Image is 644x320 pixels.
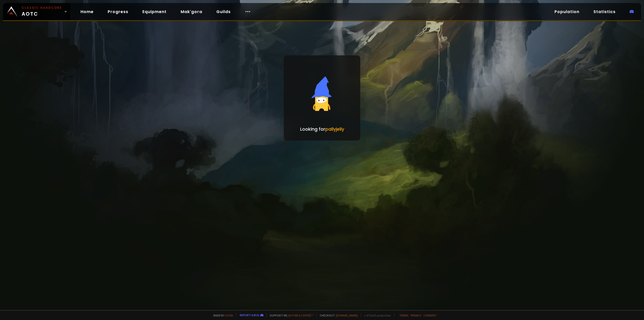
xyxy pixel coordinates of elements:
a: Equipment [138,7,171,17]
a: Report a bug [240,313,259,317]
span: Made by [210,313,233,317]
span: AOTC [22,6,62,18]
a: [DOMAIN_NAME] [336,313,358,317]
a: Classic HardcoreAOTC [3,3,70,20]
a: Mak'gora [177,7,206,17]
span: Checkout [316,313,358,317]
a: Privacy [411,313,421,317]
span: Support me, [266,313,313,317]
a: a fan [225,313,233,317]
span: pallyjelly [325,126,344,132]
a: Home [76,7,98,17]
p: Looking for [300,126,344,132]
a: Progress [104,7,132,17]
a: Buy me a coffee [289,313,313,317]
a: Terms [399,313,409,317]
small: Classic Hardcore [22,6,62,10]
a: Population [550,7,583,17]
a: Guilds [212,7,235,17]
a: Consent [423,313,437,317]
a: Statistics [589,7,620,17]
span: v. d752d5 - production [361,313,391,317]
